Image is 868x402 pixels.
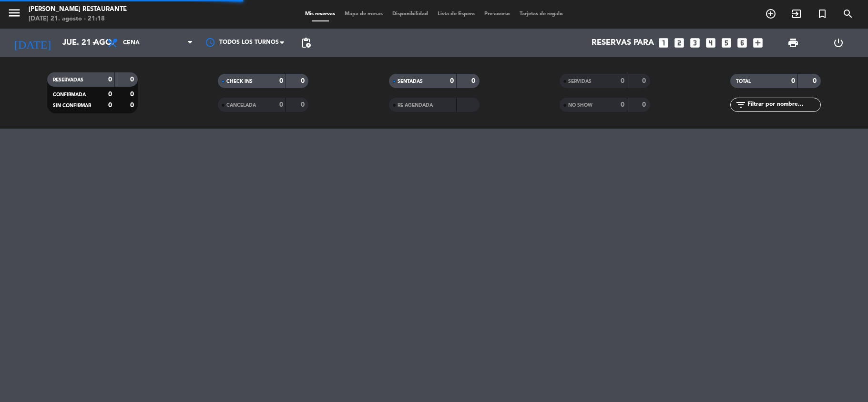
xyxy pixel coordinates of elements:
div: [PERSON_NAME] Restaurante [29,5,127,14]
strong: 0 [301,101,306,108]
strong: 0 [108,102,112,109]
strong: 0 [130,102,136,109]
span: Mapa de mesas [340,11,388,17]
strong: 0 [130,91,136,98]
i: looks_6 [736,37,748,49]
i: [DATE] [7,32,58,53]
i: add_circle_outline [765,8,776,20]
span: CANCELADA [226,103,256,108]
strong: 0 [791,78,795,84]
strong: 0 [642,78,648,84]
i: looks_two [673,37,685,49]
i: arrow_drop_down [89,37,100,49]
strong: 0 [813,78,818,84]
span: SENTADAS [398,79,423,84]
span: Cena [123,40,140,46]
i: power_settings_new [833,37,844,49]
strong: 0 [450,78,454,84]
strong: 0 [108,76,112,83]
strong: 0 [130,76,136,83]
strong: 0 [279,101,283,108]
span: TOTAL [736,79,751,84]
strong: 0 [301,78,306,84]
span: NO SHOW [568,103,592,108]
i: filter_list [735,99,746,111]
i: looks_5 [720,37,733,49]
input: Filtrar por nombre... [746,100,820,110]
span: pending_actions [300,37,312,49]
span: Reservas para [592,39,654,48]
span: CONFIRMADA [53,92,86,97]
i: search [842,8,854,20]
i: exit_to_app [791,8,802,20]
i: looks_one [657,37,670,49]
span: CHECK INS [226,79,253,84]
i: looks_3 [689,37,701,49]
i: menu [7,6,21,20]
strong: 0 [279,78,283,84]
span: SERVIDAS [568,79,592,84]
span: Lista de Espera [433,11,480,17]
strong: 0 [471,78,477,84]
span: Pre-acceso [480,11,515,17]
button: menu [7,6,21,23]
span: SIN CONFIRMAR [53,103,91,108]
span: RESERVADAS [53,78,83,82]
strong: 0 [621,101,624,108]
div: LOG OUT [816,29,861,57]
span: Tarjetas de regalo [515,11,568,17]
div: [DATE] 21. agosto - 21:18 [29,14,127,24]
strong: 0 [108,91,112,98]
i: turned_in_not [817,8,828,20]
span: Mis reservas [300,11,340,17]
span: Disponibilidad [388,11,433,17]
strong: 0 [642,101,648,108]
span: RE AGENDADA [398,103,433,108]
span: print [787,37,799,49]
i: looks_4 [705,37,717,49]
strong: 0 [621,78,624,84]
i: add_box [752,37,764,49]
